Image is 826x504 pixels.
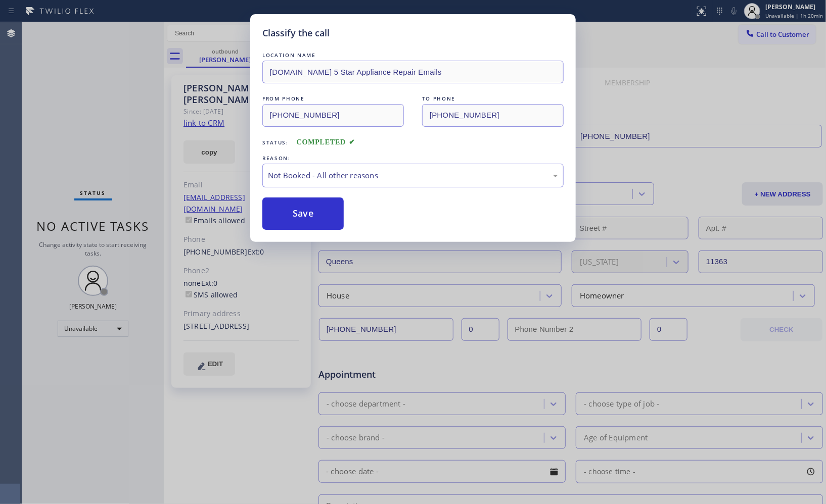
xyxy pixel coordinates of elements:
[422,104,564,127] input: To phone
[262,139,289,146] span: Status:
[268,170,558,181] div: Not Booked - All other reasons
[262,153,564,164] div: REASON:
[262,197,344,230] button: Save
[422,93,564,104] div: TO PHONE
[262,26,330,40] h5: Classify the call
[297,138,355,146] span: COMPLETED
[262,50,564,61] div: LOCATION NAME
[262,104,404,127] input: From phone
[262,93,404,104] div: FROM PHONE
